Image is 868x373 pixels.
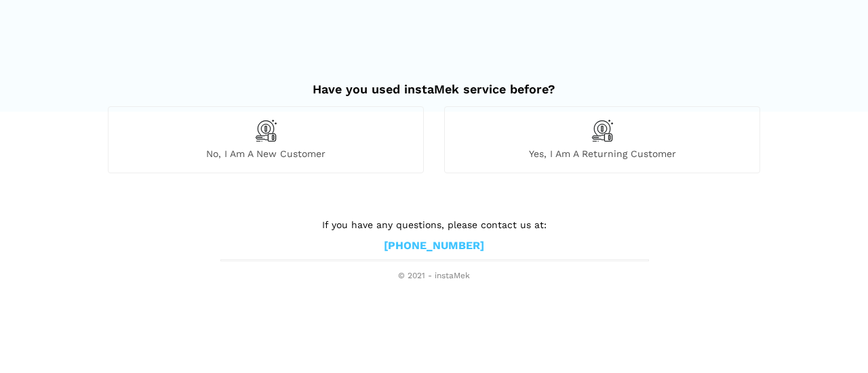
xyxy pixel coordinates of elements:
[220,217,648,232] p: If you have any questions, please contact us at:
[445,148,759,160] span: Yes, I am a returning customer
[108,68,760,97] h2: Have you used instaMek service before?
[108,148,423,160] span: No, I am a new customer
[384,239,484,253] a: [PHONE_NUMBER]
[220,271,648,282] span: © 2021 - instaMek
